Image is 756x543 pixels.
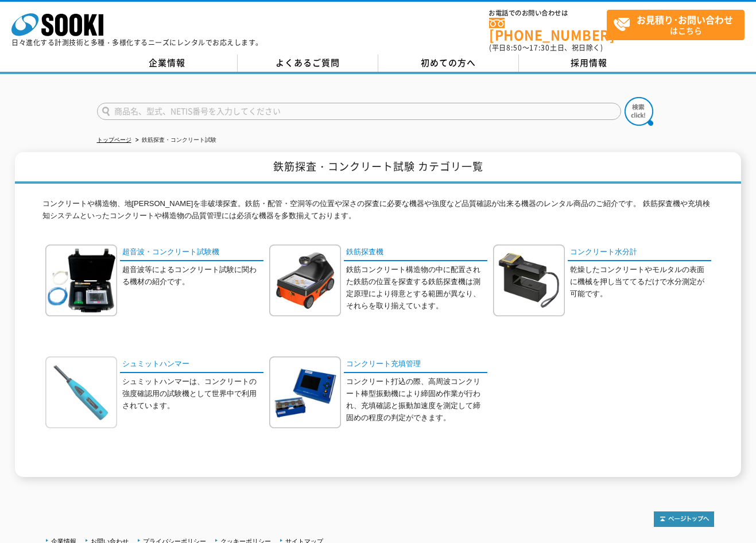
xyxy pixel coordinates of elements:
a: 企業情報 [97,55,238,72]
p: コンクリートや構造物、地[PERSON_NAME]を非破壊探査。鉄筋・配管・空洞等の位置や深さの探査に必要な機器や強度など品質確認が出来る機器のレンタル商品のご紹介です。 鉄筋探査機や充填検知シ... [42,198,714,228]
span: 8:50 [506,42,522,53]
a: コンクリート水分計 [568,245,711,261]
p: 乾燥したコンクリートやモルタルの表面に機械を押し当ててるだけで水分測定が可能です。 [570,264,711,300]
img: 超音波・コンクリート試験機 [45,245,117,316]
a: トップページ [97,137,131,143]
a: お見積り･お問い合わせはこちら [607,10,745,40]
li: 鉄筋探査・コンクリート試験 [133,134,216,146]
a: 採用情報 [519,55,660,72]
a: [PHONE_NUMBER] [489,18,607,41]
span: はこちら [613,10,744,39]
a: 超音波・コンクリート試験機 [120,245,263,261]
img: トップページへ [654,511,714,527]
p: 鉄筋コンクリート構造物の中に配置された鉄筋の位置を探査する鉄筋探査機は測定原理により得意とする範囲が異なり、それらを取り揃えています。 [346,264,487,312]
strong: お見積り･お問い合わせ [637,13,733,26]
span: お電話でのお問い合わせは [489,10,607,17]
p: シュミットハンマーは、コンクリートの強度確認用の試験機として世界中で利用されています。 [122,376,263,412]
input: 商品名、型式、NETIS番号を入力してください [97,103,621,120]
img: コンクリート充填管理 [269,356,341,428]
a: コンクリート充填管理 [344,356,487,373]
img: シュミットハンマー [45,356,117,428]
img: btn_search.png [625,97,653,126]
p: 日々進化する計測技術と多種・多様化するニーズにレンタルでお応えします。 [11,39,263,46]
p: 超音波等によるコンクリート試験に関わる機材の紹介です。 [122,264,263,288]
a: シュミットハンマー [120,356,263,373]
a: 初めての方へ [378,55,519,72]
img: 鉄筋探査機 [269,245,341,316]
a: よくあるご質問 [238,55,378,72]
span: (平日 ～ 土日、祝日除く) [489,42,603,53]
a: 鉄筋探査機 [344,245,487,261]
p: コンクリート打込の際、高周波コンクリート棒型振動機により締固め作業が行われ、充填確認と振動加速度を測定して締固めの程度の判定ができます。 [346,376,487,424]
h1: 鉄筋探査・コンクリート試験 カテゴリ一覧 [15,152,741,184]
span: 初めての方へ [421,56,476,69]
span: 17:30 [529,42,550,53]
img: コンクリート水分計 [493,245,565,316]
